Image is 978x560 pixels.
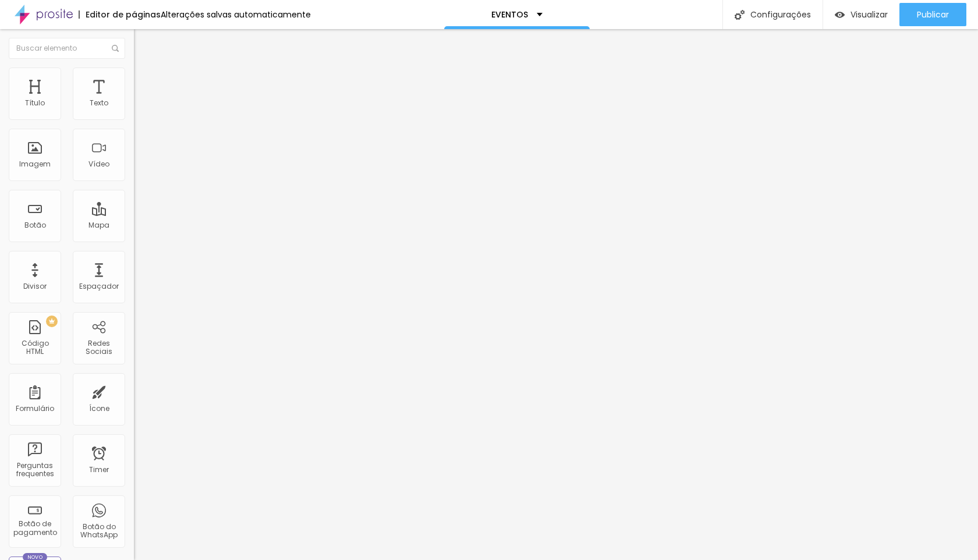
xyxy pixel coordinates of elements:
div: Redes Sociais [76,339,122,356]
div: Texto [90,99,108,107]
div: Imagem [19,160,51,168]
img: Icone [112,45,119,52]
div: Perguntas frequentes [12,462,58,479]
div: Espaçador [79,282,119,290]
div: Alterações salvas automaticamente [161,10,311,19]
div: Botão [24,221,46,229]
span: Publicar [917,10,949,19]
iframe: Editor [134,29,978,560]
div: Código HTML [12,339,58,356]
div: Ícone [89,405,109,413]
div: Timer [89,466,109,474]
div: Vídeo [88,160,109,168]
span: Visualizar [851,10,888,19]
div: Mapa [88,221,109,229]
div: Botão do WhatsApp [76,523,122,540]
div: Botão de pagamento [12,520,58,537]
div: Editor de páginas [79,10,161,19]
div: Divisor [23,282,47,290]
div: Formulário [16,405,54,413]
img: Icone [735,10,745,20]
button: Publicar [899,3,966,26]
div: Título [25,99,45,107]
input: Buscar elemento [9,38,125,59]
img: view-1.svg [835,10,845,20]
button: Visualizar [823,3,899,26]
p: EVENTOS [491,10,528,19]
